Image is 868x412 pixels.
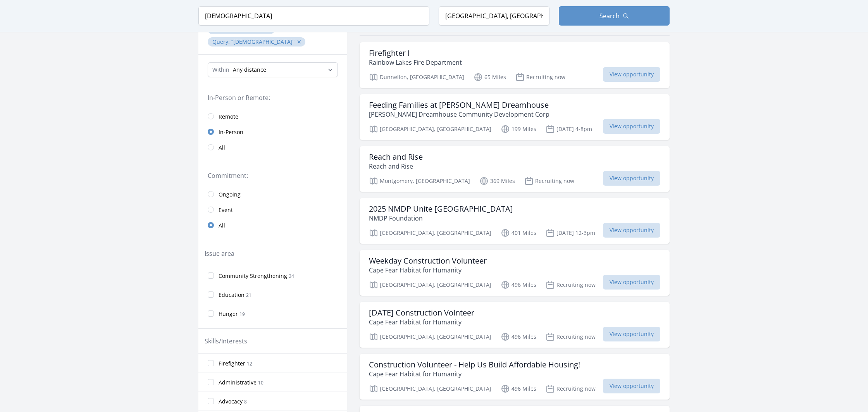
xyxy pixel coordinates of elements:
[244,398,247,405] span: 8
[208,398,214,404] input: Advocacy 8
[369,265,487,275] p: Cape Fear Habitat for Humanity
[231,38,294,45] q: [DEMOGRAPHIC_DATA]
[198,217,347,233] a: All
[360,302,670,348] a: [DATE] Construction Volnteer Cape Fear Habitat for Humanity [GEOGRAPHIC_DATA], [GEOGRAPHIC_DATA] ...
[369,124,491,134] p: [GEOGRAPHIC_DATA], [GEOGRAPHIC_DATA]
[258,379,263,386] span: 10
[603,379,660,393] span: View opportunity
[369,72,464,82] p: Dunnellon, [GEOGRAPHIC_DATA]
[546,124,592,134] p: [DATE] 4-8pm
[219,310,238,318] span: Hunger
[360,198,670,244] a: 2025 NMDP Unite [GEOGRAPHIC_DATA] NMDP Foundation [GEOGRAPHIC_DATA], [GEOGRAPHIC_DATA] 401 Miles ...
[479,176,515,186] p: 369 Miles
[219,360,245,367] span: Firefighter
[219,113,238,121] span: Remote
[289,273,294,279] span: 24
[360,42,670,88] a: Firefighter I Rainbow Lakes Fire Department Dunnellon, [GEOGRAPHIC_DATA] 65 Miles Recruiting now ...
[546,280,596,290] p: Recruiting now
[524,176,574,186] p: Recruiting now
[501,228,536,238] p: 401 Miles
[198,186,347,202] a: Ongoing
[369,58,462,67] p: Rainbow Lakes Fire Department
[369,110,549,119] p: [PERSON_NAME] Dreamhouse Community Development Corp
[246,292,251,298] span: 21
[603,171,660,186] span: View opportunity
[208,360,214,366] input: Firefighter 12
[369,369,580,379] p: Cape Fear Habitat for Humanity
[559,6,670,26] button: Search
[219,272,287,280] span: Community Strengthening
[369,317,474,327] p: Cape Fear Habitat for Humanity
[369,204,513,214] h3: 2025 NMDP Unite [GEOGRAPHIC_DATA]
[208,62,338,77] select: Search Radius
[208,310,214,317] input: Hunger 19
[369,48,462,58] h3: Firefighter I
[369,360,580,369] h3: Construction Volunteer - Help Us Build Affordable Housing!
[208,93,338,102] legend: In-Person or Remote:
[219,206,233,214] span: Event
[369,176,470,186] p: Montgomery, [GEOGRAPHIC_DATA]
[198,140,347,155] a: All
[219,379,257,386] span: Administrative
[603,67,660,82] span: View opportunity
[208,379,214,385] input: Administrative 10
[360,146,670,192] a: Reach and Rise Reach and Rise Montgomery, [GEOGRAPHIC_DATA] 369 Miles Recruiting now View opportu...
[501,332,536,341] p: 496 Miles
[369,228,491,238] p: [GEOGRAPHIC_DATA], [GEOGRAPHIC_DATA]
[546,384,596,393] p: Recruiting now
[439,6,549,26] input: Location
[219,191,241,198] span: Ongoing
[501,280,536,290] p: 496 Miles
[603,327,660,341] span: View opportunity
[208,171,338,180] legend: Commitment:
[219,398,243,405] span: Advocacy
[369,214,513,223] p: NMDP Foundation
[474,72,506,82] p: 65 Miles
[369,256,487,265] h3: Weekday Construction Volunteer
[247,360,252,367] span: 12
[369,384,491,393] p: [GEOGRAPHIC_DATA], [GEOGRAPHIC_DATA]
[198,124,347,140] a: In-Person
[208,291,214,298] input: Education 21
[212,38,231,45] span: Query :
[501,384,536,393] p: 496 Miles
[369,280,491,290] p: [GEOGRAPHIC_DATA], [GEOGRAPHIC_DATA]
[219,144,225,152] span: All
[369,332,491,341] p: [GEOGRAPHIC_DATA], [GEOGRAPHIC_DATA]
[205,249,234,258] legend: Issue area
[219,222,225,229] span: All
[360,354,670,400] a: Construction Volunteer - Help Us Build Affordable Housing! Cape Fear Habitat for Humanity [GEOGRA...
[297,38,301,46] button: ✕
[239,311,245,317] span: 19
[599,11,620,21] span: Search
[515,72,565,82] p: Recruiting now
[360,250,670,296] a: Weekday Construction Volunteer Cape Fear Habitat for Humanity [GEOGRAPHIC_DATA], [GEOGRAPHIC_DATA...
[369,100,549,110] h3: Feeding Families at [PERSON_NAME] Dreamhouse
[369,162,423,171] p: Reach and Rise
[219,291,245,299] span: Education
[219,128,243,136] span: In-Person
[360,94,670,140] a: Feeding Families at [PERSON_NAME] Dreamhouse [PERSON_NAME] Dreamhouse Community Development Corp ...
[208,272,214,279] input: Community Strengthening 24
[546,332,596,341] p: Recruiting now
[603,275,660,290] span: View opportunity
[603,119,660,134] span: View opportunity
[198,109,347,124] a: Remote
[369,152,423,162] h3: Reach and Rise
[603,223,660,238] span: View opportunity
[205,336,247,346] legend: Skills/Interests
[501,124,536,134] p: 199 Miles
[546,228,595,238] p: [DATE] 12-3pm
[198,202,347,217] a: Event
[198,6,429,26] input: Keyword
[369,308,474,317] h3: [DATE] Construction Volnteer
